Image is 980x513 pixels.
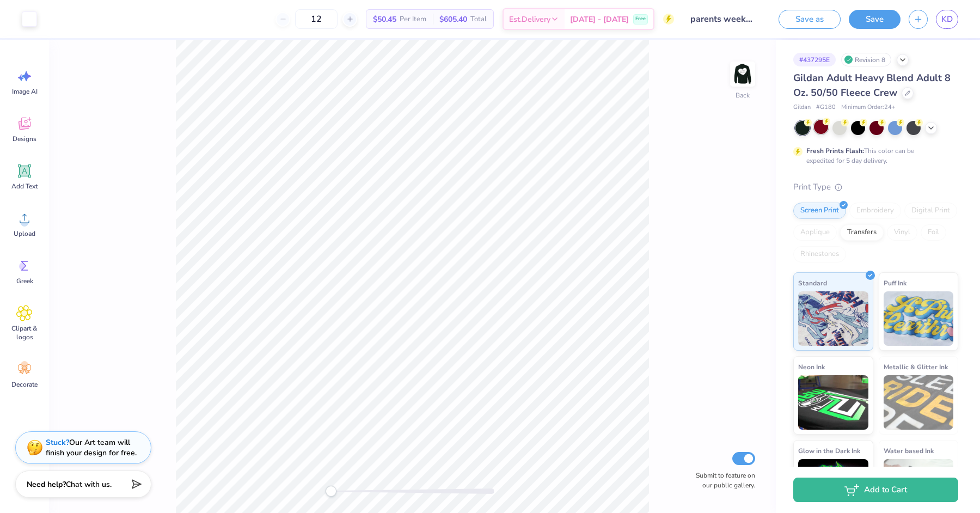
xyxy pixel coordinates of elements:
[373,14,396,25] span: $50.45
[46,437,137,458] div: Our Art team will finish your design for free.
[884,445,934,456] span: Water based Ink
[884,277,906,289] span: Puff Ink
[732,63,754,85] img: Back
[295,9,338,29] input: – –
[806,146,940,166] div: This color can be expedited for 5 day delivery.
[736,90,750,100] div: Back
[12,87,38,96] span: Image AI
[816,103,836,112] span: # G180
[793,53,836,66] div: # 437295E
[400,14,426,25] span: Per Item
[66,479,112,490] span: Chat with us.
[439,14,467,25] span: $605.40
[7,324,42,341] span: Clipart & logos
[326,486,336,497] div: Accessibility label
[11,380,38,389] span: Decorate
[13,135,36,143] span: Designs
[690,471,755,490] label: Submit to feature on our public gallery.
[27,479,66,490] strong: Need help?
[798,445,860,456] span: Glow in the Dark Ink
[849,203,901,219] div: Embroidery
[793,71,951,99] span: Gildan Adult Heavy Blend Adult 8 Oz. 50/50 Fleece Crew
[793,224,837,241] div: Applique
[793,181,958,193] div: Print Type
[14,229,35,238] span: Upload
[798,375,868,430] img: Neon Ink
[904,203,957,219] div: Digital Print
[841,103,896,112] span: Minimum Order: 24 +
[884,375,954,430] img: Metallic & Glitter Ink
[840,224,884,241] div: Transfers
[936,10,958,29] a: KD
[887,224,917,241] div: Vinyl
[16,277,33,285] span: Greek
[798,291,868,346] img: Standard
[793,246,846,262] div: Rhinestones
[841,53,891,66] div: Revision 8
[884,291,954,346] img: Puff Ink
[921,224,946,241] div: Foil
[793,203,846,219] div: Screen Print
[806,146,864,155] strong: Fresh Prints Flash:
[635,15,646,23] span: Free
[509,14,550,25] span: Est. Delivery
[46,437,69,448] strong: Stuck?
[570,14,629,25] span: [DATE] - [DATE]
[798,277,827,289] span: Standard
[470,14,487,25] span: Total
[779,10,841,29] button: Save as
[793,478,958,502] button: Add to Cart
[682,8,762,30] input: Untitled Design
[941,13,953,26] span: KD
[849,10,901,29] button: Save
[798,361,825,372] span: Neon Ink
[11,182,38,191] span: Add Text
[793,103,811,112] span: Gildan
[884,361,948,372] span: Metallic & Glitter Ink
